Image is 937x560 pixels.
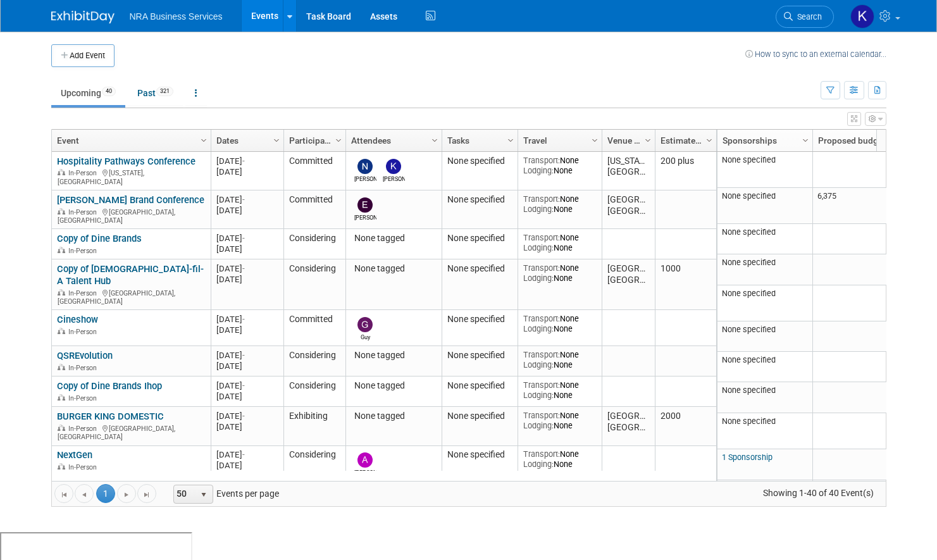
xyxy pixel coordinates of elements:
[242,314,245,324] span: -
[57,263,204,287] a: Copy of [DEMOGRAPHIC_DATA]-fil-A Talent Hub
[57,130,202,151] a: Event
[447,411,512,422] div: None specified
[57,194,204,206] a: [PERSON_NAME] Brand Conference
[655,152,716,190] td: 200 plus
[447,233,512,244] div: None specified
[68,289,101,297] span: In-Person
[523,449,560,459] span: Transport:
[242,233,245,243] span: -
[704,135,714,146] span: Column Settings
[523,380,596,401] div: None None
[270,130,283,149] a: Column Settings
[96,484,115,503] span: 1
[216,156,278,166] div: [DATE]
[447,194,512,206] div: None specified
[271,135,282,146] span: Column Settings
[174,485,195,503] span: 50
[722,258,776,267] span: None specified
[523,411,560,420] span: Transport:
[523,156,596,176] div: None None
[447,380,512,392] div: None specified
[283,190,345,229] td: Committed
[523,273,554,283] span: Lodging:
[58,425,65,431] img: In-Person Event
[523,390,554,400] span: Lodging:
[506,135,516,146] span: Column Settings
[523,194,560,204] span: Transport:
[351,350,436,361] div: None tagged
[643,135,653,146] span: Column Settings
[283,376,345,407] td: Considering
[351,130,433,151] a: Attendees
[793,12,822,22] span: Search
[430,135,440,146] span: Column Settings
[283,152,345,190] td: Committed
[333,135,344,146] span: Column Settings
[68,169,101,177] span: In-Person
[357,452,373,468] img: Amy Guy
[58,364,65,370] img: In-Person Event
[428,130,442,149] a: Column Settings
[351,263,436,275] div: None tagged
[723,130,804,151] a: Sponsorships
[722,227,776,237] span: None specified
[117,484,136,503] a: Go to the next page
[216,350,278,361] div: [DATE]
[58,394,65,401] img: In-Person Event
[216,380,278,391] div: [DATE]
[58,463,65,470] img: In-Person Event
[57,287,205,306] div: [GEOGRAPHIC_DATA], [GEOGRAPHIC_DATA]
[447,156,512,167] div: None specified
[216,263,278,274] div: [DATE]
[199,135,209,146] span: Column Settings
[283,346,345,376] td: Considering
[242,450,245,459] span: -
[602,259,655,310] td: [GEOGRAPHIC_DATA], [GEOGRAPHIC_DATA]
[283,259,345,310] td: Considering
[602,190,655,229] td: [GEOGRAPHIC_DATA], [GEOGRAPHIC_DATA]
[216,391,278,402] div: [DATE]
[447,130,509,151] a: Tasks
[289,130,337,151] a: Participation
[776,6,834,28] a: Search
[68,208,101,216] span: In-Person
[242,264,245,273] span: -
[523,263,596,283] div: None None
[68,463,101,471] span: In-Person
[386,159,401,174] img: Kay Allen
[51,11,115,23] img: ExhibitDay
[57,411,164,422] a: BURGER KING DOMESTIC
[354,213,376,222] div: Elizabeth Rice
[523,204,554,214] span: Lodging:
[523,156,560,165] span: Transport:
[357,197,373,213] img: Elizabeth Rice
[197,130,211,149] a: Column Settings
[722,416,776,426] span: None specified
[354,332,376,342] div: Guy Weaver
[283,446,345,482] td: Considering
[58,208,65,215] img: In-Person Event
[242,351,245,360] span: -
[523,459,554,469] span: Lodging:
[602,152,655,190] td: [US_STATE], [GEOGRAPHIC_DATA]
[216,411,278,421] div: [DATE]
[157,484,292,503] span: Events per page
[68,425,101,433] span: In-Person
[722,385,776,395] span: None specified
[523,263,560,273] span: Transport:
[137,484,156,503] a: Go to the last page
[523,324,554,333] span: Lodging:
[745,49,886,59] a: How to sync to an external calendar...
[602,407,655,445] td: [GEOGRAPHIC_DATA], [GEOGRAPHIC_DATA]
[216,274,278,285] div: [DATE]
[142,490,152,500] span: Go to the last page
[351,380,436,392] div: None tagged
[722,191,776,201] span: None specified
[216,314,278,325] div: [DATE]
[242,195,245,204] span: -
[58,289,65,296] img: In-Person Event
[57,449,92,461] a: NextGen
[68,364,101,372] span: In-Person
[523,350,596,370] div: None None
[722,289,776,298] span: None specified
